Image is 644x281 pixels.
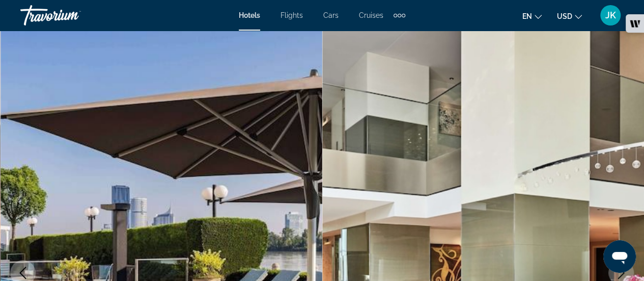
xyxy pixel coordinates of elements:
span: USD [557,12,572,20]
button: Extra navigation items [394,7,405,23]
a: Cars [323,11,339,19]
a: Cruises [359,11,383,19]
span: JK [605,10,616,20]
button: User Menu [597,5,624,26]
iframe: Button to launch messaging window [603,240,636,273]
button: Change currency [557,9,582,23]
a: Hotels [239,11,260,19]
button: Change language [522,9,542,23]
span: en [522,12,532,20]
a: Flights [281,11,303,19]
a: Travorium [20,2,122,29]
